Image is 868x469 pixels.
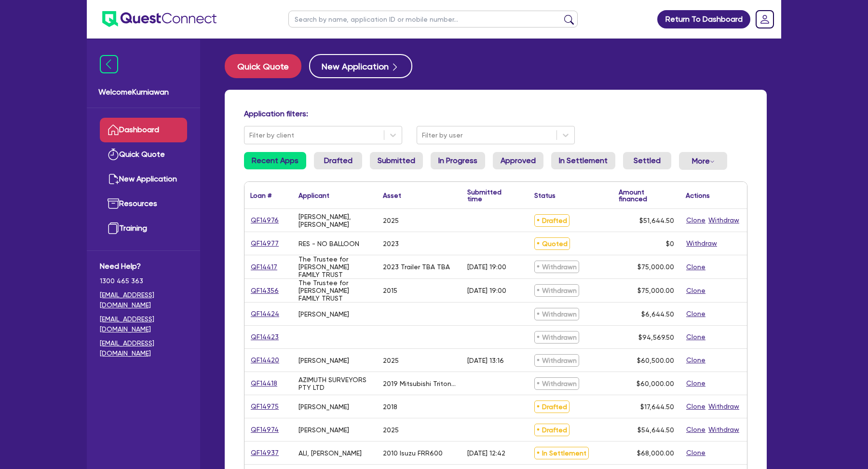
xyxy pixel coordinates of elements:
button: Clone [686,401,706,412]
button: Clone [686,262,706,273]
a: QF14423 [250,331,279,343]
button: Withdraw [686,238,718,249]
span: $75,000.00 [637,263,674,271]
button: Withdraw [708,424,740,435]
span: Withdrawn [534,331,579,344]
span: $60,500.00 [637,357,674,364]
span: $6,644.50 [641,310,674,318]
span: Drafted [534,400,570,413]
div: Submitted time [467,189,514,202]
div: Applicant [298,192,329,199]
span: Withdrawn [534,308,579,320]
div: [DATE] 12:42 [467,449,505,457]
div: Asset [383,192,401,199]
a: QF14417 [250,262,278,273]
span: $94,569.50 [638,333,674,341]
a: In Settlement [551,152,615,169]
div: 2025 [383,217,399,224]
a: QF14420 [250,355,280,366]
div: The Trustee for [PERSON_NAME] FAMILY TRUST [298,279,371,302]
div: Amount financed [619,189,674,202]
span: Welcome Kurniawan [98,86,189,98]
div: [DATE] 13:16 [467,357,504,364]
a: QF14975 [250,401,279,412]
button: Withdraw [708,401,740,412]
div: [PERSON_NAME] [298,403,349,411]
a: Submitted [370,152,423,169]
a: QF14356 [250,285,279,296]
span: Drafted [534,214,570,227]
a: Approved [493,152,543,169]
div: RES - NO BALLOON [298,240,359,248]
button: Clone [686,331,706,343]
div: 2025 [383,357,399,364]
div: 2023 [383,240,399,248]
span: $68,000.00 [637,449,674,457]
button: Clone [686,378,706,389]
div: [PERSON_NAME] [298,310,349,318]
a: Resources [100,192,187,216]
div: 2025 [383,426,399,434]
a: New Application [100,167,187,192]
div: 2018 [383,403,397,411]
span: $60,000.00 [637,380,674,387]
span: $0 [666,240,674,248]
span: In Settlement [534,447,589,459]
div: [DATE] 19:00 [467,263,506,271]
div: [PERSON_NAME] [298,426,349,434]
h4: Application filters: [244,109,747,118]
a: QF14937 [250,447,279,458]
div: AZIMUTH SURVEYORS PTY LTD [298,376,371,391]
img: quick-quote [108,149,119,160]
span: Withdrawn [534,377,579,390]
span: $51,644.50 [639,217,674,224]
span: $75,000.00 [637,287,674,294]
span: 1300 465 363 [100,276,187,286]
span: Withdrawn [534,284,579,297]
img: training [108,222,119,234]
a: Dropdown toggle [752,7,777,32]
div: [PERSON_NAME], [PERSON_NAME] [298,213,371,228]
a: Settled [623,152,671,169]
button: Clone [686,424,706,435]
div: Actions [686,192,710,199]
a: QF14976 [250,215,279,226]
input: Search by name, application ID or mobile number... [288,11,578,28]
button: Clone [686,355,706,366]
img: resources [108,198,119,209]
span: Withdrawn [534,354,579,367]
button: Clone [686,447,706,458]
button: Quick Quote [225,54,301,78]
img: icon-menu-close [100,55,118,73]
a: Quick Quote [225,54,309,78]
img: new-application [108,173,119,185]
button: Clone [686,215,706,226]
a: Quick Quote [100,142,187,167]
a: QF14974 [250,424,279,435]
span: $17,644.50 [640,403,674,411]
div: Status [534,192,556,199]
button: Dropdown toggle [679,152,727,170]
a: [EMAIL_ADDRESS][DOMAIN_NAME] [100,290,187,310]
a: [EMAIL_ADDRESS][DOMAIN_NAME] [100,314,187,334]
span: Quoted [534,237,570,250]
a: Drafted [314,152,362,169]
a: [EMAIL_ADDRESS][DOMAIN_NAME] [100,338,187,359]
a: Dashboard [100,118,187,142]
button: New Application [309,54,412,78]
a: In Progress [431,152,485,169]
button: Clone [686,285,706,296]
div: ALI, [PERSON_NAME] [298,449,362,457]
span: Withdrawn [534,261,579,273]
div: Loan # [250,192,271,199]
a: QF14418 [250,378,278,389]
span: $54,644.50 [637,426,674,434]
a: QF14977 [250,238,279,249]
div: [DATE] 19:00 [467,287,506,294]
div: The Trustee for [PERSON_NAME] FAMILY TRUST [298,255,371,278]
div: 2023 Trailer TBA TBA [383,263,450,271]
span: Need Help? [100,261,187,272]
button: Clone [686,308,706,319]
img: quest-connect-logo-blue [102,11,217,27]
